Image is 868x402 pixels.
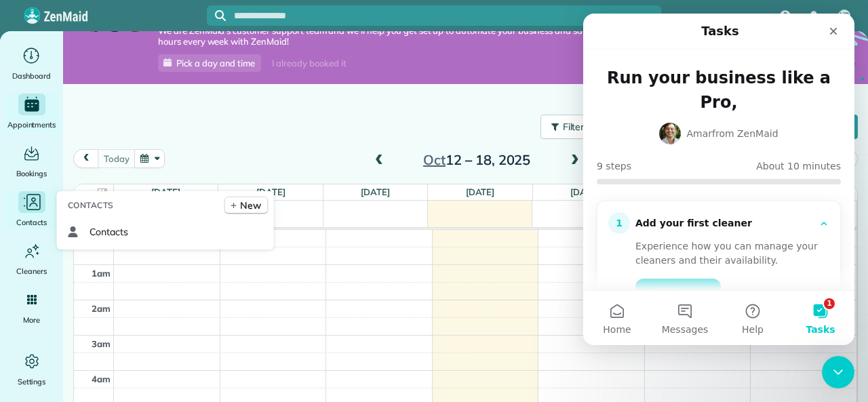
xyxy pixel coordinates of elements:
[62,220,269,244] a: Contacts
[90,225,129,239] span: Contacts
[5,350,58,388] a: Settings
[16,264,47,278] span: Cleaners
[5,191,58,229] a: Contacts
[583,14,854,345] iframe: Intercom live chat
[361,186,390,197] a: [DATE]
[5,45,58,83] a: Dashboard
[392,153,561,167] h2: 12 – 18, 2025
[158,25,624,48] span: We are ZenMaid’s customer support team and we’ll help you get set up to automate your business an...
[264,55,354,72] div: I already booked it
[98,149,135,167] button: today
[16,167,47,180] span: Bookings
[12,69,51,83] span: Dashboard
[68,199,114,212] span: Contacts
[92,268,111,279] span: 1am
[23,313,40,327] span: More
[7,118,56,132] span: Appointments
[423,151,446,168] span: Oct
[240,199,261,212] span: New
[92,303,111,314] span: 2am
[16,216,47,229] span: Contacts
[224,197,269,214] a: New
[540,115,650,139] button: Filters: Default
[151,186,180,197] a: [DATE]
[5,94,58,132] a: Appointments
[534,115,650,139] a: Filters: Default
[256,186,285,197] a: [DATE]
[822,356,854,388] iframe: Intercom live chat
[5,240,58,278] a: Cleaners
[800,1,828,31] div: Notifications
[63,388,64,389] img: capterra_tracker.gif
[466,186,495,197] a: [DATE]
[176,58,255,68] span: Pick a day and time
[570,186,599,197] a: [DATE]
[215,10,226,21] svg: Focus search
[5,142,58,180] a: Bookings
[563,121,591,133] span: Filters:
[73,149,99,167] button: prev
[840,10,850,21] span: NS
[92,338,111,349] span: 3am
[158,54,261,72] a: Pick a day and time
[92,374,111,384] span: 4am
[207,10,226,21] button: Focus search
[18,375,46,388] span: Settings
